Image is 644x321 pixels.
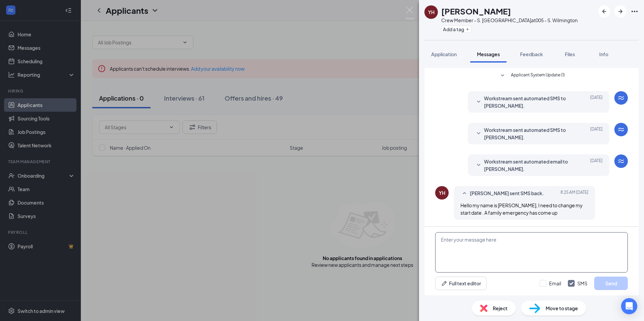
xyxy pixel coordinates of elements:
[631,7,639,15] svg: Ellipses
[441,5,511,17] h1: [PERSON_NAME]
[484,158,572,173] span: Workstream sent automated email to [PERSON_NAME].
[441,26,471,33] button: PlusAdd a tag
[565,51,575,57] span: Files
[493,305,508,312] span: Reject
[617,157,625,165] svg: WorkstreamLogo
[475,161,483,169] svg: SmallChevronDown
[441,280,448,287] svg: Pen
[460,189,469,198] svg: SmallChevronUp
[431,51,457,57] span: Application
[498,72,507,80] svg: SmallChevronDown
[616,7,624,15] svg: ArrowRight
[460,202,583,216] span: Hello my name is [PERSON_NAME], I need to change my start date . A family emergency has come up
[477,51,500,57] span: Messages
[428,9,434,15] div: YH
[498,72,565,80] button: SmallChevronDownApplicant System Update (1)
[475,98,483,106] svg: SmallChevronDown
[441,17,578,24] div: Crew Member - S. [GEOGRAPHIC_DATA] at 005 - S. Wilmington
[590,126,603,141] span: [DATE]
[520,51,543,57] span: Feedback
[439,189,445,196] div: YH
[511,72,565,80] span: Applicant System Update (1)
[484,95,572,109] span: Workstream sent automated SMS to [PERSON_NAME].
[560,189,588,198] span: [DATE] 8:25 AM
[470,189,544,198] span: [PERSON_NAME] sent SMS back.
[598,5,610,17] button: ArrowLeftNew
[599,51,608,57] span: Info
[465,27,470,31] svg: Plus
[617,126,625,134] svg: WorkstreamLogo
[435,277,487,290] button: Full text editorPen
[590,95,603,109] span: [DATE]
[617,94,625,102] svg: WorkstreamLogo
[475,130,483,138] svg: SmallChevronDown
[614,5,626,17] button: ArrowRight
[590,158,603,173] span: [DATE]
[600,7,608,15] svg: ArrowLeftNew
[621,298,637,314] div: Open Intercom Messenger
[484,126,572,141] span: Workstream sent automated SMS to [PERSON_NAME].
[594,277,628,290] button: Send
[546,305,578,312] span: Move to stage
